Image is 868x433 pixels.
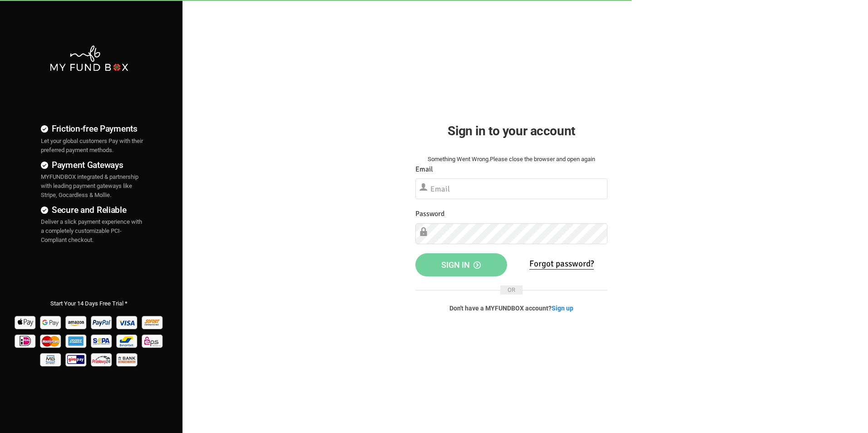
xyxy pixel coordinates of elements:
[64,331,89,350] img: american_express Pay
[115,350,139,369] img: banktransfer
[552,305,573,312] a: Sign up
[415,304,607,313] p: Don't have a MYFUNDBOX account?
[415,253,507,277] button: Sign in
[141,331,165,350] img: EPS Pay
[115,313,139,331] img: Visa
[415,178,607,199] input: Email
[39,331,63,350] img: Mastercard Pay
[115,331,139,350] img: Bancontact Pay
[64,350,89,369] img: giropay
[141,313,165,331] img: Sofort Pay
[529,258,594,270] a: Forgot password?
[41,173,138,198] span: MYFUNDBOX integrated & partnership with leading payment gateways like Stripe, Gocardless & Mollie.
[415,164,433,175] label: Email
[39,350,63,369] img: mb Pay
[64,313,89,331] img: Amazon
[90,313,114,331] img: Paypal
[14,331,38,350] img: Ideal Pay
[41,122,146,135] h4: Friction-free Payments
[415,208,444,220] label: Password
[90,350,114,369] img: p24 Pay
[39,313,63,331] img: Google Pay
[415,121,607,141] h2: Sign in to your account
[441,260,481,270] span: Sign in
[90,331,114,350] img: sepa Pay
[41,203,146,216] h4: Secure and Reliable
[49,44,129,72] img: mfbwhite.png
[41,218,142,243] span: Deliver a slick payment experience with a completely customizable PCI-Compliant checkout.
[41,158,146,172] h4: Payment Gateways
[415,155,607,164] div: Something Went Wrong.Please close the browser and open again
[500,285,523,295] span: OR
[41,138,143,153] span: Let your global customers Pay with their preferred payment methods.
[14,313,38,331] img: Apple Pay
